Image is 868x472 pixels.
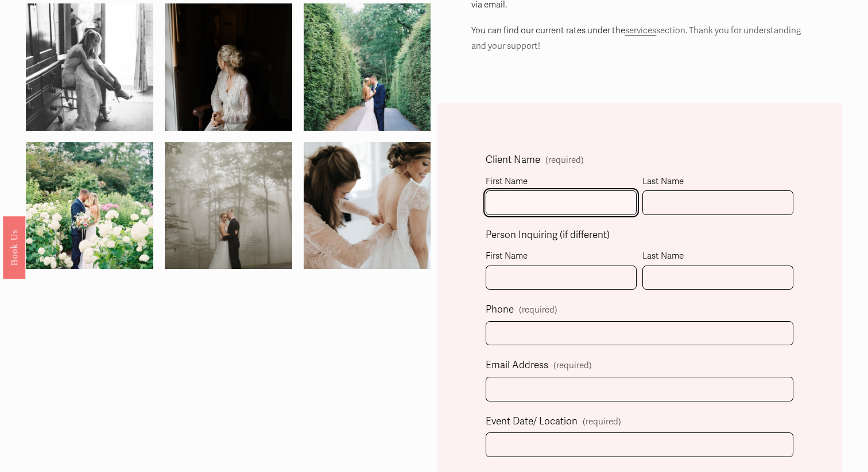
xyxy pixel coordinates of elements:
span: (required) [553,358,592,373]
div: First Name [486,174,637,190]
div: First Name [486,248,637,265]
a: Book Us [3,216,25,278]
a: services [625,25,656,36]
span: (required) [519,306,557,314]
div: Last Name [642,174,793,190]
div: Last Name [642,248,793,265]
span: Email Address [486,357,548,375]
img: 14305484_1259623107382072_1992716122685880553_o.jpg [26,121,153,290]
span: Event Date/ Location [486,413,578,431]
span: (required) [545,156,584,165]
span: Person Inquiring (if different) [486,227,610,244]
p: You can find our current rates under the [471,22,808,54]
span: Client Name [486,151,540,169]
span: (required) [583,414,621,430]
span: Phone [486,301,514,319]
img: ASW-178.jpg [272,142,463,270]
img: a&b-122.jpg [133,3,324,131]
img: a&b-249.jpg [133,142,324,270]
